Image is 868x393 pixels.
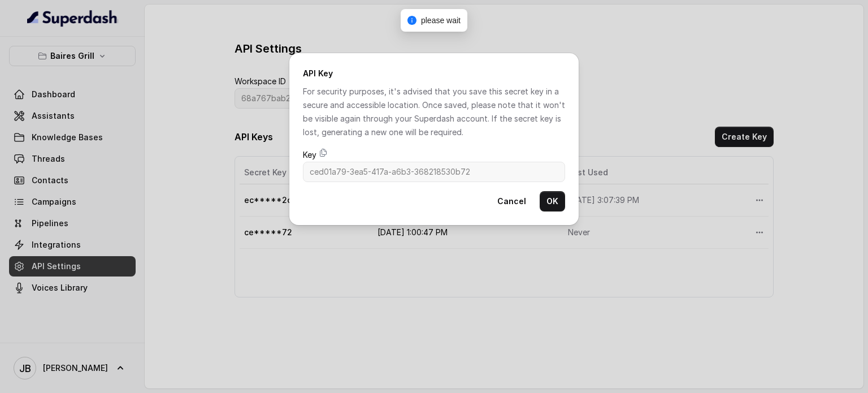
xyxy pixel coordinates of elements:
[407,16,416,25] span: info-circle
[491,191,533,211] button: Cancel
[303,85,565,139] p: For security purposes, it's advised that you save this secret key in a secure and accessible loca...
[540,191,565,211] button: OK
[303,148,316,162] label: Key
[421,16,461,25] span: please wait
[303,67,565,80] h2: API Key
